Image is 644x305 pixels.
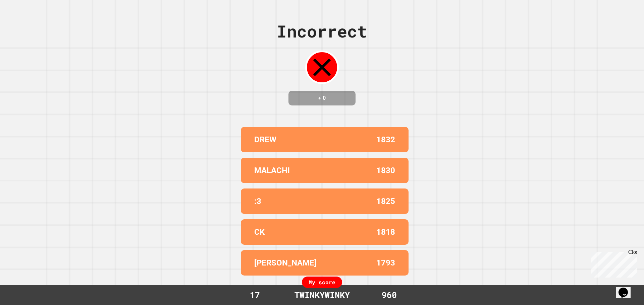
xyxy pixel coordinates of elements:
h4: + 0 [295,94,349,102]
div: Chat with us now!Close [3,3,46,43]
p: MALACHI [254,164,290,176]
div: My score [302,277,342,288]
div: 960 [364,289,414,301]
p: 1825 [376,195,395,207]
p: 1830 [376,164,395,176]
p: 1832 [376,134,395,146]
p: DREW [254,134,276,146]
p: :3 [254,195,261,207]
p: 1818 [376,226,395,238]
p: CK [254,226,265,238]
p: [PERSON_NAME] [254,257,317,269]
div: TWINKYWINKY [288,289,357,301]
iframe: chat widget [588,249,637,278]
div: 17 [230,289,280,301]
p: 1793 [376,257,395,269]
iframe: chat widget [616,278,637,298]
div: Incorrect [277,19,367,44]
